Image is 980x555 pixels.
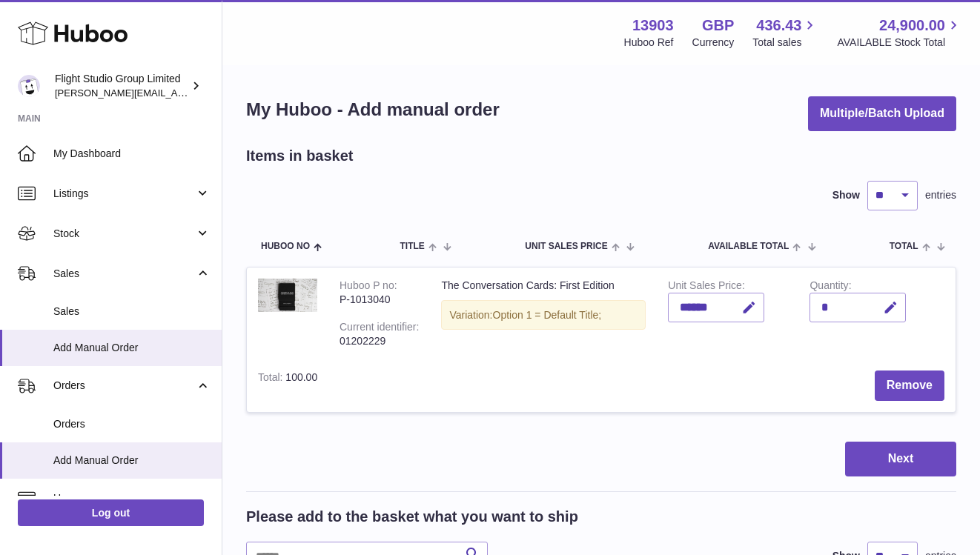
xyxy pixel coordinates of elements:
a: Log out [18,499,204,526]
span: Total sales [752,36,818,50]
span: Add Manual Order [53,453,211,468]
span: Unit Sales Price [525,242,607,251]
span: Huboo no [261,242,310,251]
span: Sales [53,267,195,281]
button: Remove [875,370,944,401]
img: natasha@stevenbartlett.com [18,75,40,97]
div: Flight Studio Group Limited [55,72,188,100]
label: Show [832,188,860,202]
div: Huboo Ref [624,36,674,50]
span: AVAILABLE Stock Total [837,36,962,50]
div: 01202229 [340,334,419,348]
div: Huboo P no [340,279,397,295]
img: The Conversation Cards: First Edition [258,279,317,312]
div: Variation: [441,300,646,330]
span: My Dashboard [53,147,211,161]
div: P-1013040 [340,293,419,307]
span: Title [400,242,424,251]
span: 100.00 [285,371,317,383]
label: Total [258,371,285,387]
strong: 13903 [632,16,674,36]
h2: Please add to the basket what you want to ship [246,507,578,527]
strong: GBP [702,16,734,36]
span: entries [925,188,956,202]
span: 24,900.00 [879,16,945,36]
a: 24,900.00 AVAILABLE Stock Total [837,16,962,50]
span: 436.43 [756,16,801,36]
label: Quantity [810,279,851,295]
span: Sales [53,305,211,319]
h2: Items in basket [246,146,354,166]
h1: My Huboo - Add manual order [246,98,500,122]
span: Option 1 = Default Title; [493,309,602,321]
span: Listings [53,187,195,201]
span: Usage [53,491,211,505]
button: Next [845,442,956,476]
td: The Conversation Cards: First Edition [430,267,657,359]
span: Add Manual Order [53,341,211,355]
span: Orders [53,417,211,431]
a: 436.43 Total sales [752,16,818,50]
div: Current identifier [340,321,419,336]
span: Orders [53,379,195,393]
span: Total [890,242,918,251]
label: Unit Sales Price [668,279,744,295]
span: Stock [53,227,195,241]
span: AVAILABLE Total [708,242,789,251]
button: Multiple/Batch Upload [808,96,956,131]
div: Currency [692,36,735,50]
span: [PERSON_NAME][EMAIL_ADDRESS][DOMAIN_NAME] [55,87,297,99]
